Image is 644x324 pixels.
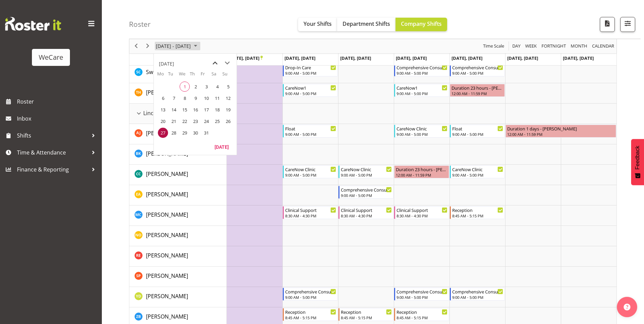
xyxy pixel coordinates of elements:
[155,42,200,51] button: October 2025
[341,166,392,173] div: CareNow Clinic
[146,251,188,259] a: [PERSON_NAME]
[285,206,336,213] div: Clinical Support
[285,166,336,173] div: CareNow Clinic
[452,84,503,91] div: Duration 23 hours - [PERSON_NAME]
[563,55,594,61] span: [DATE], [DATE]
[129,205,227,226] td: Mary Childs resource
[212,116,222,126] span: Saturday, October 25, 2025
[130,39,142,53] div: previous period
[158,116,168,126] span: Monday, October 20, 2025
[452,288,503,295] div: Comprehensive Consult
[17,130,88,141] span: Shifts
[482,42,505,51] span: Time Scale
[158,93,168,103] span: Monday, October 6, 2025
[223,105,233,115] span: Sunday, October 19, 2025
[201,128,211,138] span: Friday, October 31, 2025
[146,211,188,218] span: [PERSON_NAME]
[285,125,336,132] div: Float
[397,64,447,71] div: Comprehensive Consult
[285,315,336,320] div: 8:45 AM - 5:15 PM
[180,128,190,138] span: Wednesday, October 29, 2025
[159,57,174,71] div: title
[591,42,615,51] span: calendar
[129,20,151,28] h4: Roster
[452,294,503,300] div: 9:00 AM - 5:00 PM
[338,165,393,178] div: Charlotte Courtney"s event - CareNow Clinic Begin From Wednesday, October 29, 2025 at 9:00:00 AM ...
[146,89,188,96] span: [PERSON_NAME]
[146,88,188,96] a: [PERSON_NAME]
[223,93,233,103] span: Sunday, October 12, 2025
[507,131,614,137] div: 12:00 AM - 11:59 PM
[397,70,447,76] div: 9:00 AM - 5:00 PM
[146,313,188,320] span: [PERSON_NAME]
[394,125,449,138] div: Amy Johannsen"s event - CareNow Clinic Begin From Thursday, October 30, 2025 at 9:00:00 AM GMT+13...
[157,127,168,139] td: Monday, October 27, 2025
[341,206,392,213] div: Clinical Support
[201,116,211,126] span: Friday, October 24, 2025
[397,294,447,300] div: 9:00 AM - 5:00 PM
[394,165,449,178] div: Charlotte Courtney"s event - Duration 23 hours - Charlotte Courtney Begin From Thursday, October ...
[285,64,336,71] div: Drop-In Care
[507,55,538,61] span: [DATE], [DATE]
[511,42,522,51] button: Timeline Day
[157,71,168,81] th: Mo
[190,116,201,126] span: Thursday, October 23, 2025
[452,213,503,218] div: 8:45 AM - 5:15 PM
[394,288,449,301] div: Yvonne Denny"s event - Comprehensive Consult Begin From Thursday, October 30, 2025 at 9:00:00 AM ...
[223,116,233,126] span: Sunday, October 26, 2025
[337,18,395,31] button: Department Shifts
[341,315,392,320] div: 8:45 AM - 5:15 PM
[452,166,503,173] div: CareNow Clinic
[525,42,537,51] span: Week
[285,213,336,218] div: 8:30 AM - 4:30 PM
[39,52,63,62] div: WeCare
[452,64,503,71] div: Comprehensive Consult
[180,116,190,126] span: Wednesday, October 22, 2025
[169,105,179,115] span: Tuesday, October 14, 2025
[17,113,98,124] span: Inbox
[146,231,188,239] a: [PERSON_NAME]
[338,206,393,219] div: Mary Childs"s event - Clinical Support Begin From Wednesday, October 29, 2025 at 8:30:00 AM GMT+1...
[146,231,188,239] span: [PERSON_NAME]
[17,147,88,158] span: Time & Attendance
[142,39,153,53] div: next period
[397,131,447,137] div: 9:00 AM - 5:00 PM
[210,142,233,151] button: Today
[168,71,179,81] th: Tu
[169,93,179,103] span: Tuesday, October 7, 2025
[397,84,447,91] div: CareNow1
[450,288,505,301] div: Yvonne Denny"s event - Comprehensive Consult Begin From Friday, October 31, 2025 at 9:00:00 AM GM...
[158,128,168,138] span: Monday, October 27, 2025
[338,308,393,321] div: Zephy Bennett"s event - Reception Begin From Wednesday, October 29, 2025 at 8:45:00 AM GMT+13:00 ...
[129,267,227,287] td: Samantha Poultney resource
[285,70,336,76] div: 9:00 AM - 5:00 PM
[146,191,188,198] span: [PERSON_NAME]
[450,84,505,97] div: Tillie Hollyer"s event - Duration 23 hours - Tillie Hollyer Begin From Friday, October 31, 2025 a...
[452,70,503,76] div: 9:00 AM - 5:00 PM
[129,63,227,83] td: Sweet-Lin Chan resource
[180,105,190,115] span: Wednesday, October 15, 2025
[190,93,201,103] span: Thursday, October 9, 2025
[146,149,188,158] a: [PERSON_NAME]
[146,292,188,300] a: [PERSON_NAME]
[17,96,98,107] span: Roster
[524,42,538,51] button: Timeline Week
[397,125,447,132] div: CareNow Clinic
[394,206,449,219] div: Mary Childs"s event - Clinical Support Begin From Thursday, October 30, 2025 at 8:30:00 AM GMT+13...
[285,172,336,178] div: 9:00 AM - 5:00 PM
[450,165,505,178] div: Charlotte Courtney"s event - CareNow Clinic Begin From Friday, October 31, 2025 at 9:00:00 AM GMT...
[283,84,338,97] div: Tillie Hollyer"s event - CareNow1 Begin From Tuesday, October 28, 2025 at 9:00:00 AM GMT+13:00 En...
[153,39,201,53] div: Oct 27 - Nov 02, 2025
[397,308,447,315] div: Reception
[283,288,338,301] div: Yvonne Denny"s event - Comprehensive Consult Begin From Tuesday, October 28, 2025 at 9:00:00 AM G...
[129,104,227,124] td: Lincoln resource
[285,308,336,315] div: Reception
[129,165,227,185] td: Charlotte Courtney resource
[129,226,227,246] td: Natasha Ottley resource
[228,55,263,61] span: [DATE], [DATE]
[452,206,503,213] div: Reception
[285,84,336,91] div: CareNow1
[397,213,447,218] div: 8:30 AM - 4:30 PM
[283,308,338,321] div: Zephy Bennett"s event - Reception Begin From Tuesday, October 28, 2025 at 8:45:00 AM GMT+13:00 En...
